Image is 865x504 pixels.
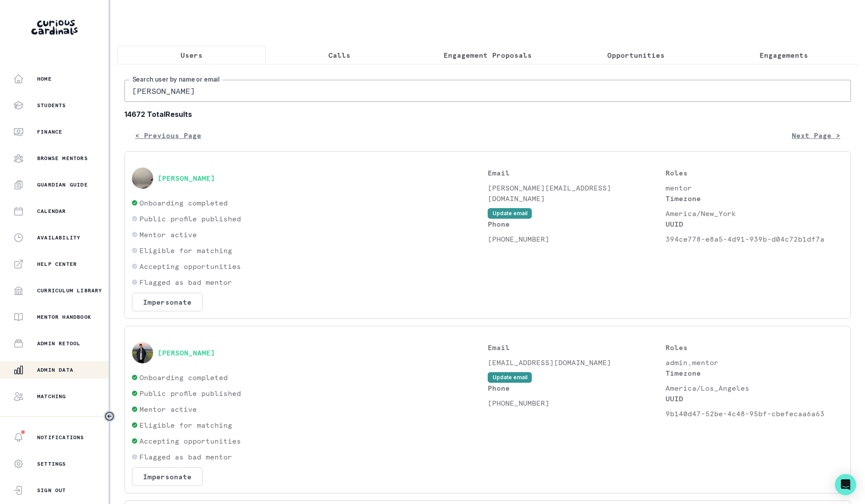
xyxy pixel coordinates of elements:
p: Availability [37,234,80,241]
p: Engagements [760,50,808,60]
p: [PERSON_NAME][EMAIL_ADDRESS][DOMAIN_NAME] [488,183,666,204]
p: Admin Retool [37,340,80,347]
button: Toggle sidebar [104,411,115,422]
p: Engagement Proposals [444,50,532,60]
p: Finance [37,128,62,135]
button: Next Page > [781,127,851,144]
p: Roles [666,168,843,178]
p: [PHONE_NUMBER] [488,398,666,408]
p: Eligible for matching [139,420,232,430]
button: [PERSON_NAME] [158,348,215,357]
button: Update email [488,208,532,219]
p: Calendar [37,208,66,215]
p: Accepting opportunities [139,436,241,446]
p: Flagged as bad mentor [139,452,232,462]
p: [PHONE_NUMBER] [488,234,666,244]
p: Mentor active [139,404,197,414]
p: Timezone [666,368,843,378]
p: Eligible for matching [139,245,232,256]
p: Settings [37,460,66,467]
button: [PERSON_NAME] [158,174,215,183]
p: Roles [666,342,843,353]
p: admin,mentor [666,357,843,368]
button: Update email [488,372,532,383]
p: UUID [666,393,843,404]
p: Timezone [666,193,843,204]
p: Help Center [37,261,77,268]
p: Sign Out [37,487,66,494]
div: Open Intercom Messenger [835,474,856,495]
button: Impersonate [132,467,203,486]
p: Students [37,102,66,109]
p: Phone [488,219,666,229]
p: Public profile published [139,388,241,399]
p: [EMAIL_ADDRESS][DOMAIN_NAME] [488,357,666,368]
button: Impersonate [132,293,203,311]
p: Accepting opportunities [139,261,241,272]
p: 9b140d47-52be-4c48-95bf-cbefecaa6a63 [666,408,843,419]
p: Onboarding completed [139,198,228,208]
p: Calls [328,50,350,60]
p: Email [488,168,666,178]
p: Mentor active [139,229,197,240]
p: Onboarding completed [139,372,228,383]
p: Mentor Handbook [37,314,91,321]
b: 14672 Total Results [124,109,851,119]
p: Admin Data [37,366,73,373]
img: Curious Cardinals Logo [31,20,78,35]
p: mentor [666,183,843,193]
p: America/Los_Angeles [666,383,843,393]
p: America/New_York [666,208,843,219]
p: Phone [488,383,666,393]
p: Public profile published [139,213,241,224]
p: UUID [666,219,843,229]
button: < Previous Page [124,127,212,144]
p: Matching [37,393,66,400]
p: Users [181,50,203,60]
p: Browse Mentors [37,155,88,162]
p: Home [37,75,52,82]
p: Email [488,342,666,353]
p: 394ce778-e8a5-4d91-939b-d04c72b1df7a [666,234,843,244]
p: Curriculum Library [37,287,102,294]
p: Notifications [37,434,84,441]
p: Flagged as bad mentor [139,277,232,287]
p: Guardian Guide [37,181,88,188]
p: Opportunities [607,50,665,60]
